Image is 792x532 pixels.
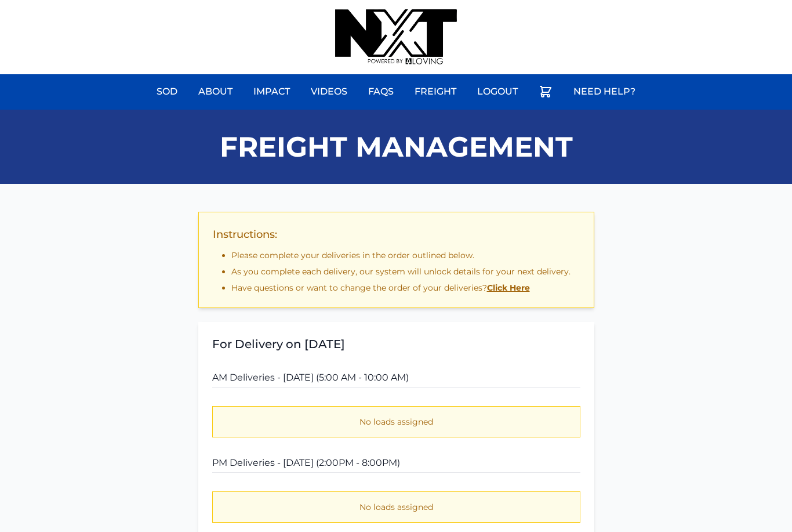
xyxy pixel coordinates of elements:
[231,249,580,261] li: Please complete your deliveries in the order outlined below.
[212,336,580,352] h1: For Delivery on [DATE]
[487,283,530,293] a: Click Here
[335,9,457,65] img: nextdaysod.com Logo
[212,371,580,388] h2: AM Deliveries - [DATE] (5:00 AM - 10:00 AM)
[231,282,580,294] li: Have questions or want to change the order of your deliveries?
[566,78,642,106] a: Need Help?
[222,501,571,513] p: No loads assigned
[246,78,297,106] a: Impact
[150,78,184,106] a: Sod
[222,416,571,428] p: No loads assigned
[191,78,239,106] a: About
[212,456,580,473] h2: PM Deliveries - [DATE] (2:00PM - 8:00PM)
[304,78,354,106] a: Videos
[220,133,573,161] h1: Freight Management
[231,266,580,277] li: As you complete each delivery, our system will unlock details for your next delivery.
[470,78,525,106] a: Logout
[361,78,401,106] a: FAQs
[213,226,580,243] h1: Instructions:
[408,78,463,106] a: Freight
